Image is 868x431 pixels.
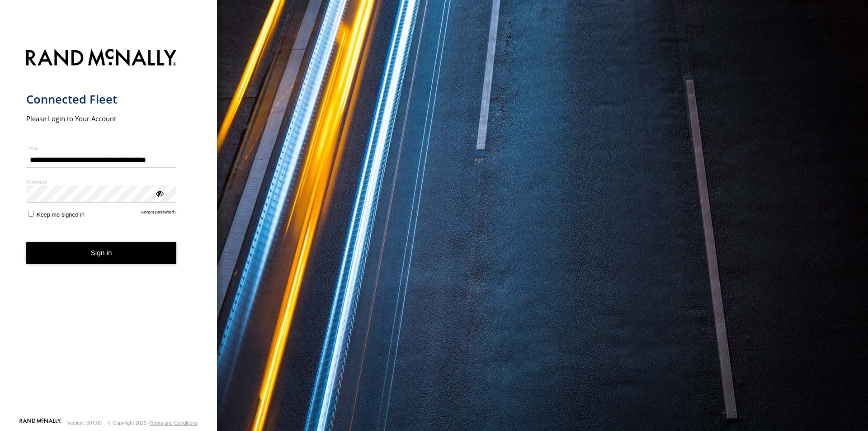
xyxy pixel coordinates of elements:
[67,420,102,426] div: Version: 307.00
[26,242,177,264] button: Sign in
[26,43,191,417] form: main
[37,211,85,218] span: Keep me signed in
[26,114,177,123] h2: Please Login to Your Account
[142,209,177,218] a: Forgot password?
[108,420,198,426] div: © Copyright 2025 -
[26,145,177,152] label: Email
[26,47,177,70] img: Rand McNally
[28,211,34,217] input: Keep me signed in
[26,179,177,185] label: Password
[155,189,164,198] div: ViewPassword
[150,420,198,426] a: Terms and Conditions
[26,92,177,107] h1: Connected Fleet
[19,418,61,427] a: Visit our Website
